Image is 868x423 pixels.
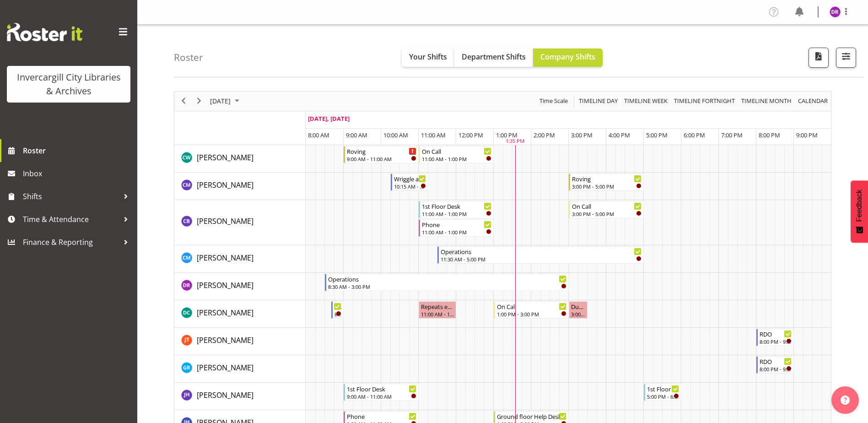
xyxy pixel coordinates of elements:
[421,302,454,311] div: Repeats every [DATE] - [PERSON_NAME]
[506,137,524,145] div: 1:35 PM
[577,95,620,107] button: Timeline Day
[855,190,863,222] span: Feedback
[721,131,743,139] span: 7:00 PM
[836,48,856,68] button: Filter Shifts
[797,95,829,107] span: calendar
[797,95,830,107] button: Month
[197,280,253,291] a: [PERSON_NAME]
[174,273,306,300] td: Debra Robinson resource
[462,52,526,62] span: Department Shifts
[437,246,644,264] div: Cindy Mulrooney"s event - Operations Begin From Monday, September 29, 2025 at 11:30:00 AM GMT+13:...
[647,384,679,393] div: 1st Floor Desk
[494,301,569,319] div: Donald Cunningham"s event - On Call Begin From Monday, September 29, 2025 at 1:00:00 PM GMT+13:00...
[646,131,668,139] span: 5:00 PM
[809,48,829,68] button: Download a PDF of the roster for the current day
[209,95,232,107] span: [DATE]
[572,201,642,211] div: On Call
[421,131,446,139] span: 11:00 AM
[193,95,205,107] button: Next
[419,301,456,319] div: Donald Cunningham"s event - Repeats every monday - Donald Cunningham Begin From Monday, September...
[419,146,494,163] div: Catherine Wilson"s event - On Call Begin From Monday, September 29, 2025 at 11:00:00 AM GMT+13:00...
[830,6,841,17] img: debra-robinson11655.jpg
[207,92,245,111] div: September 29, 2025
[23,235,119,249] span: Finance & Reporting
[759,131,780,139] span: 8:00 PM
[458,131,483,139] span: 12:00 PM
[569,201,644,218] div: Chris Broad"s event - On Call Begin From Monday, September 29, 2025 at 3:00:00 PM GMT+13:00 Ends ...
[419,201,494,218] div: Chris Broad"s event - 1st Floor Desk Begin From Monday, September 29, 2025 at 11:00:00 AM GMT+13:...
[328,274,566,283] div: Operations
[174,355,306,383] td: Grace Roscoe-Squires resource
[197,179,253,190] a: [PERSON_NAME]
[394,183,426,190] div: 10:15 AM - 11:15 AM
[174,245,306,273] td: Cindy Mulrooney resource
[578,95,619,107] span: Timeline Day
[331,301,344,319] div: Donald Cunningham"s event - Newspapers Begin From Monday, September 29, 2025 at 8:40:00 AM GMT+13...
[347,393,416,400] div: 9:00 AM - 11:00 AM
[191,92,207,111] div: next period
[347,384,416,393] div: 1st Floor Desk
[174,200,306,245] td: Chris Broad resource
[402,49,454,67] button: Your Shifts
[572,174,642,183] div: Roving
[422,146,491,156] div: On Call
[197,216,253,226] span: [PERSON_NAME]
[569,301,588,319] div: Donald Cunningham"s event - Duration 0 hours - Donald Cunningham Begin From Monday, September 29,...
[328,283,566,290] div: 8:30 AM - 3:00 PM
[673,95,736,107] span: Timeline Fortnight
[23,212,119,226] span: Time & Attendance
[23,144,133,157] span: Roster
[756,329,794,346] div: Glen Tomlinson"s event - RDO Begin From Monday, September 29, 2025 at 8:00:00 PM GMT+13:00 Ends A...
[197,253,253,263] span: [PERSON_NAME]
[441,255,642,263] div: 11:30 AM - 5:00 PM
[209,95,243,107] button: September 2025
[197,363,253,373] span: [PERSON_NAME]
[308,114,350,123] span: [DATE], [DATE]
[174,300,306,328] td: Donald Cunningham resource
[740,95,793,107] button: Timeline Month
[422,228,491,236] div: 11:00 AM - 1:00 PM
[178,95,190,107] button: Previous
[756,356,794,374] div: Grace Roscoe-Squires"s event - RDO Begin From Monday, September 29, 2025 at 8:00:00 PM GMT+13:00 ...
[740,95,793,107] span: Timeline Month
[334,310,341,318] div: 8:40 AM - 9:00 AM
[534,131,555,139] span: 2:00 PM
[197,390,253,401] a: [PERSON_NAME]
[391,174,428,191] div: Chamique Mamolo"s event - Wriggle and Rhyme Begin From Monday, September 29, 2025 at 10:15:00 AM ...
[197,335,253,345] span: [PERSON_NAME]
[409,52,447,62] span: Your Shifts
[197,152,253,163] span: [PERSON_NAME]
[174,145,306,173] td: Catherine Wilson resource
[334,302,341,311] div: Newspapers
[23,167,133,180] span: Inbox
[497,310,566,318] div: 1:00 PM - 3:00 PM
[760,338,792,345] div: 8:00 PM - 9:00 PM
[796,131,818,139] span: 9:00 PM
[538,95,570,107] button: Time Scale
[623,95,669,107] button: Timeline Week
[841,396,850,405] img: help-xxl-2.png
[197,216,253,227] a: [PERSON_NAME]
[851,180,868,243] button: Feedback - Show survey
[308,131,329,139] span: 8:00 AM
[347,146,416,156] div: Roving
[569,174,644,191] div: Chamique Mamolo"s event - Roving Begin From Monday, September 29, 2025 at 3:00:00 PM GMT+13:00 En...
[441,247,642,256] div: Operations
[197,308,253,318] span: [PERSON_NAME]
[197,252,253,263] a: [PERSON_NAME]
[673,95,737,107] button: Fortnight
[419,219,494,237] div: Chris Broad"s event - Phone Begin From Monday, September 29, 2025 at 11:00:00 AM GMT+13:00 Ends A...
[647,393,679,400] div: 5:00 PM - 6:00 PM
[174,328,306,355] td: Glen Tomlinson resource
[571,302,585,311] div: Duration 0 hours - [PERSON_NAME]
[344,146,419,163] div: Catherine Wilson"s event - Roving Begin From Monday, September 29, 2025 at 9:00:00 AM GMT+13:00 E...
[497,412,566,421] div: Ground floor Help Desk
[571,131,593,139] span: 3:00 PM
[174,383,306,410] td: Jill Harpur resource
[346,131,367,139] span: 9:00 AM
[572,210,642,217] div: 3:00 PM - 5:00 PM
[454,49,533,67] button: Department Shifts
[422,220,491,229] div: Phone
[644,384,681,401] div: Jill Harpur"s event - 1st Floor Desk Begin From Monday, September 29, 2025 at 5:00:00 PM GMT+13:0...
[197,390,253,400] span: [PERSON_NAME]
